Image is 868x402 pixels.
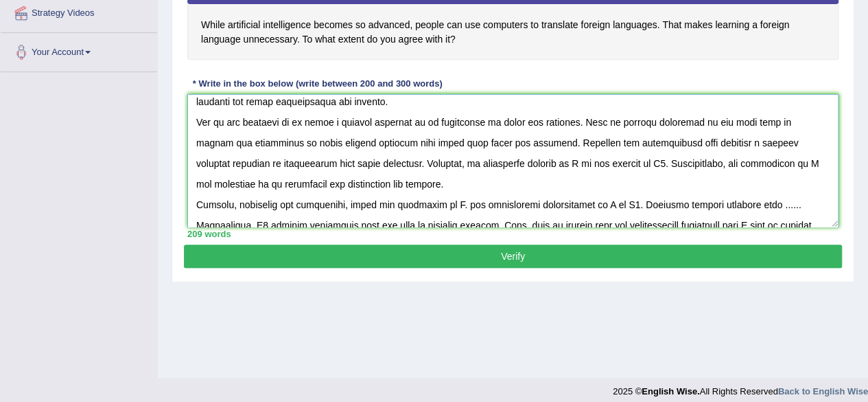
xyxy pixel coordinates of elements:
button: Verify [184,245,842,268]
strong: English Wise. [642,386,699,397]
div: * Write in the box below (write between 200 and 300 words) [187,77,447,90]
div: 2025 © All Rights Reserved [613,378,868,398]
a: Your Account [1,33,157,67]
div: 209 words [187,227,838,241]
a: Back to English Wise [778,386,868,397]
